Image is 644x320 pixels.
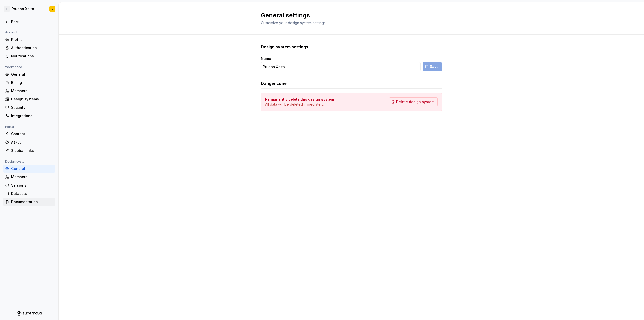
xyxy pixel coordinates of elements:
span: Customize your design system settings. [261,21,326,25]
div: Members [11,88,53,93]
button: TPrueba XeitoV [1,3,57,14]
h3: Danger zone [261,80,287,86]
div: General [11,72,53,77]
a: Billing [3,79,55,87]
a: Versions [3,181,55,189]
div: Content [11,131,53,136]
a: Members [3,173,55,181]
div: Integrations [11,113,53,118]
div: Portal [3,124,16,130]
div: Notifications [11,54,53,59]
div: Security [11,105,53,110]
a: Members [3,87,55,95]
a: General [3,70,55,78]
a: Notifications [3,52,55,60]
span: Delete design system [396,99,434,104]
a: Content [3,130,55,138]
div: Billing [11,80,53,85]
h4: Permanently delete this design system [265,97,334,102]
a: Sidebar links [3,147,55,155]
div: Authentication [11,45,53,50]
div: Versions [11,183,53,188]
a: General [3,165,55,173]
a: Back [3,18,55,26]
div: Prueba Xeito [12,6,34,11]
a: Datasets [3,190,55,198]
div: Profile [11,37,53,42]
a: Ask AI [3,138,55,146]
div: Ask AI [11,140,53,145]
label: Name [261,56,271,61]
svg: Supernova Logo [17,311,42,316]
a: Integrations [3,112,55,120]
div: T [4,6,10,12]
a: Documentation [3,198,55,206]
div: Members [11,174,53,180]
a: Profile [3,35,55,44]
p: All data will be deleted immediately. [265,102,334,107]
h2: General settings [261,11,436,19]
a: Security [3,103,55,112]
button: Delete design system [389,97,438,106]
div: V [52,7,53,11]
a: Authentication [3,44,55,52]
h3: Design system settings [261,44,308,50]
div: Design systems [11,97,53,102]
div: General [11,166,53,171]
div: Back [11,19,53,24]
div: Datasets [11,191,53,196]
div: Account [3,29,19,35]
a: Design systems [3,95,55,103]
div: Sidebar links [11,148,53,153]
div: Workspace [3,64,24,70]
div: Documentation [11,199,53,204]
div: Design system [3,159,29,165]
